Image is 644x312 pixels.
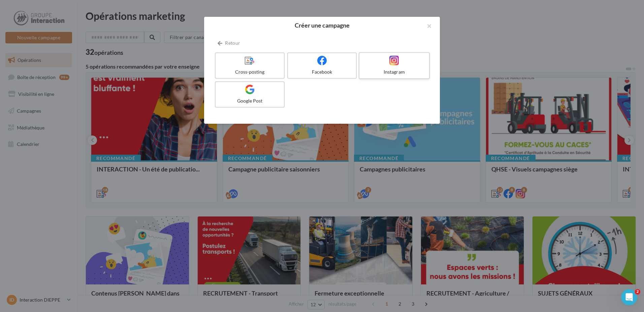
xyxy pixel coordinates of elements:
h2: Créer une campagne [215,22,429,28]
div: Google Post [218,97,281,104]
button: Retour [215,39,243,47]
div: Cross-posting [218,69,281,75]
div: Facebook [291,69,354,75]
div: Instagram [362,69,426,75]
span: 2 [635,289,640,295]
iframe: Intercom live chat [621,289,637,305]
